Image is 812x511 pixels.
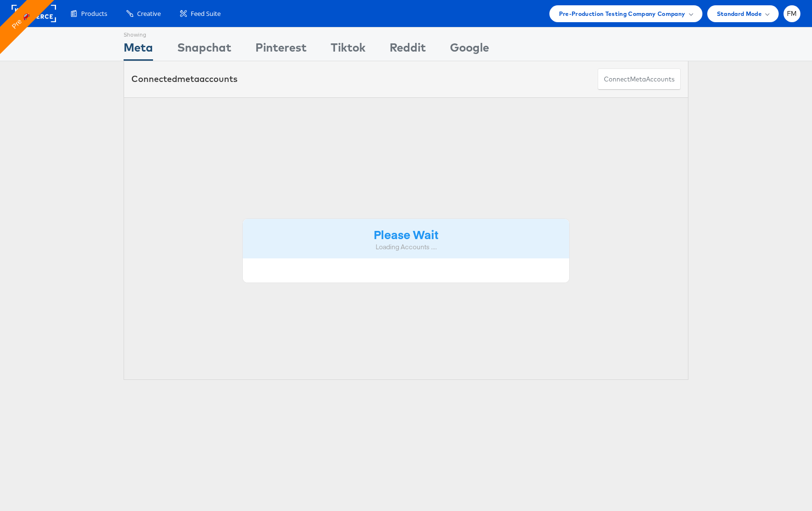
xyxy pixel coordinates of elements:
span: Pre-Production Testing Company Company [559,9,686,19]
span: meta [630,75,646,84]
span: Creative [137,9,161,18]
span: FM [787,11,797,17]
span: Products [81,9,107,18]
span: Feed Suite [191,9,221,18]
div: Loading Accounts .... [250,242,562,252]
div: Reddit [390,39,426,61]
div: Snapchat [177,39,231,61]
span: meta [177,73,199,84]
button: ConnectmetaAccounts [598,68,681,90]
div: Google [450,39,489,61]
div: Tiktok [331,39,365,61]
strong: Please Wait [374,226,438,242]
div: Pinterest [255,39,307,61]
div: Showing [124,27,153,39]
span: Standard Mode [717,9,762,19]
div: Meta [124,39,153,61]
div: Connected accounts [131,73,238,85]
